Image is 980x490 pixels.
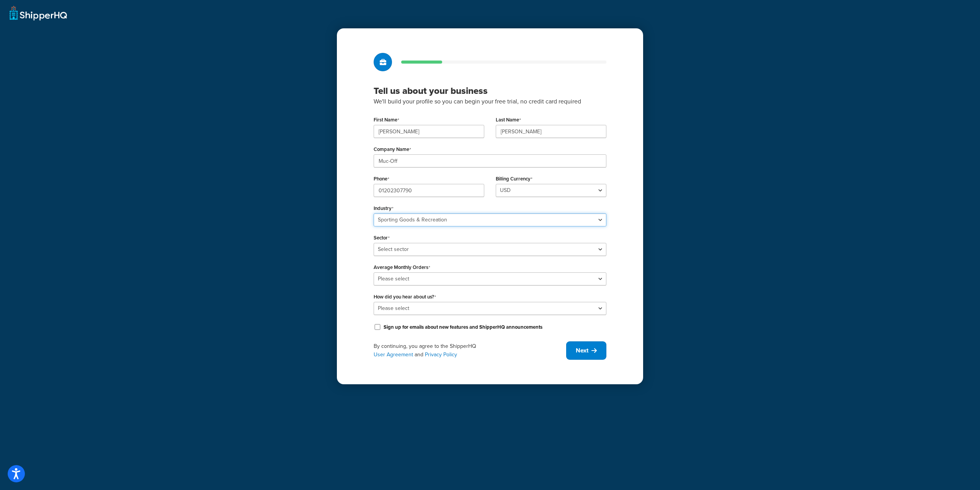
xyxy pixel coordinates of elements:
[566,341,606,360] button: Next
[374,342,566,359] div: By continuing, you agree to the ShipperHQ and
[374,351,413,359] a: User Agreement
[374,176,389,182] label: Phone
[384,324,542,331] label: Sign up for emails about new features and ShipperHQ announcements
[496,176,532,182] label: Billing Currency
[576,346,588,355] span: Next
[374,97,606,107] p: We'll build your profile so you can begin your free trial, no credit card required
[496,117,521,123] label: Last Name
[374,117,399,123] label: First Name
[374,264,430,270] label: Average Monthly Orders
[374,294,436,300] label: How did you hear about us?
[374,85,606,97] h3: Tell us about your business
[425,351,457,359] a: Privacy Policy
[374,235,390,241] label: Sector
[374,205,394,211] label: Industry
[374,146,411,152] label: Company Name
